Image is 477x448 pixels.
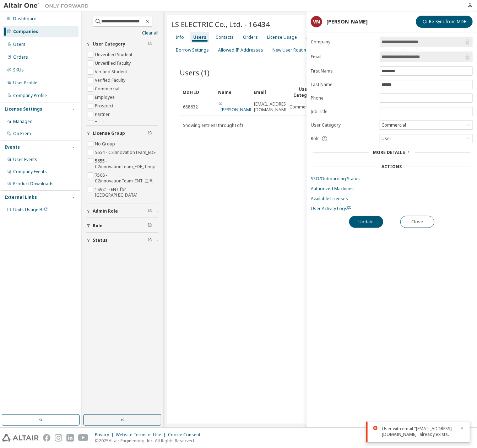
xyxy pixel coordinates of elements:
label: Unverified Student [95,50,134,59]
label: Prospect [95,102,115,110]
span: Admin Role [93,208,118,214]
span: Role [93,223,103,229]
label: Last Name [311,82,375,87]
span: License Group [93,130,125,136]
label: 5655 - C2innovationTeam_EDE_Temp [95,157,158,171]
a: Clear all [86,30,158,36]
a: Available Licenses [311,196,473,202]
div: Email [254,86,283,98]
div: User Profile [13,80,37,86]
button: License Group [86,126,158,141]
div: Dashboard [13,16,37,22]
label: User Category [311,122,375,128]
div: Orders [243,34,258,40]
span: Status [93,238,108,243]
img: linkedin.svg [66,434,74,442]
label: Partner [95,110,111,119]
span: User Activity Logs [311,206,352,212]
div: License Usage [267,34,297,40]
div: Commercial [380,121,407,129]
div: License Settings [5,106,42,112]
button: Update [349,216,383,228]
label: No Group [95,140,116,148]
label: Commercial [95,85,121,93]
img: Altair One [4,2,92,9]
span: Clear filter [148,130,152,136]
span: Units Usage BI [13,207,48,213]
label: Employee [95,93,116,102]
img: instagram.svg [55,434,62,442]
div: User Events [13,157,37,162]
span: More Details [373,149,405,155]
div: User with email "[EMAIL_ADDRESS][DOMAIN_NAME]" already exists. [382,426,456,437]
img: youtube.svg [78,434,88,442]
span: [EMAIL_ADDRESS][DOMAIN_NAME] [254,101,290,113]
div: On Prem [13,131,31,137]
div: Info [176,34,184,40]
label: Verified Student [95,68,129,76]
div: Commercial [380,121,472,129]
label: First Name [311,68,375,74]
div: Companies [13,29,38,34]
label: Phone [311,95,375,101]
div: VN [311,16,322,27]
a: Authorized Machines [311,186,473,192]
span: Users (1) [180,68,210,78]
label: 18921 - ENT for [GEOGRAPHIC_DATA] [95,185,158,199]
button: Admin Role [86,203,158,219]
button: Re-Sync from MDH [416,16,473,28]
label: Trial [95,119,105,127]
div: Events [5,144,20,150]
div: Users [13,42,26,47]
span: Clear filter [148,208,152,214]
div: Company Profile [13,93,47,98]
div: New User Routing [272,47,309,53]
a: [PERSON_NAME] [221,107,254,113]
div: Orders [13,54,28,60]
div: Actions [382,164,402,170]
button: Status [86,233,158,248]
span: LS ELECTRIC Co., Ltd. - 16434 [171,19,270,29]
button: Role [86,218,158,234]
span: Clear filter [148,238,152,243]
span: Commercial [289,104,314,110]
div: Borrow Settings [176,47,209,53]
div: User [380,135,392,143]
div: Allowed IP Addresses [218,47,263,53]
div: Users [193,34,206,40]
span: Role [311,136,320,142]
div: Authorizations [306,34,336,40]
div: User [380,134,472,143]
label: Unverified Faculty [95,59,132,68]
div: External Links [5,194,37,200]
img: facebook.svg [43,434,50,442]
span: Showing entries 1 through 1 of 1 [183,122,244,128]
label: Job Title [311,109,375,114]
div: MDH ID [183,86,212,98]
p: © 2025 Altair Engineering, Inc. All Rights Reserved. [95,438,205,444]
div: Name [218,86,248,98]
div: Cookie Consent [168,432,205,438]
label: 5654 - C2innovationTeam_EDE [95,148,157,157]
button: User Category [86,36,158,52]
a: SSO/Onboarding Status [311,176,473,182]
div: Product Downloads [13,181,54,187]
div: Company Events [13,169,47,175]
div: Managed [13,119,33,124]
span: Clear filter [148,41,152,47]
div: User Category [289,86,319,98]
div: Privacy [95,432,116,438]
span: 688632 [183,104,198,110]
label: 7508 - C2innovationTeam_ENT_교육 [95,171,158,185]
div: Website Terms of Use [116,432,168,438]
label: Company [311,39,375,45]
div: [PERSON_NAME] [326,19,368,25]
span: Clear filter [148,223,152,229]
span: User Category [93,41,125,47]
div: SKUs [13,67,24,73]
div: Contacts [216,34,234,40]
button: Close [400,216,434,228]
label: Verified Faculty [95,76,127,85]
label: Email [311,54,375,60]
img: altair_logo.svg [2,434,39,442]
